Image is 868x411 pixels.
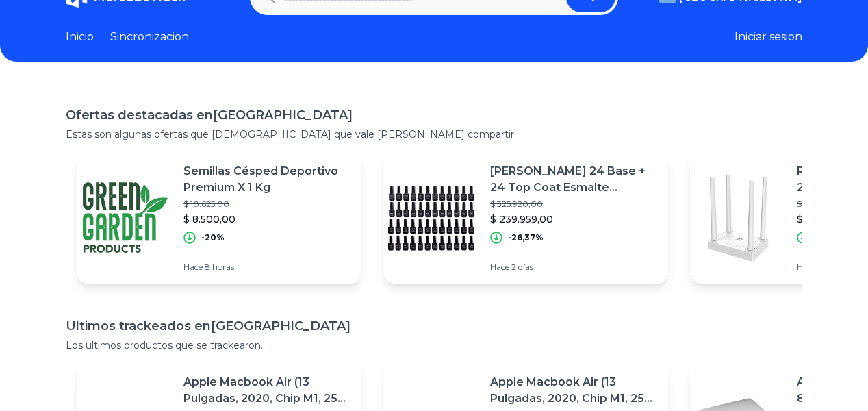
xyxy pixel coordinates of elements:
button: Iniciar sesion [735,29,802,45]
p: -26,37% [508,232,544,243]
p: Estas son algunas ofertas que [DEMOGRAPHIC_DATA] que vale [PERSON_NAME] compartir. [66,127,802,141]
p: $ 325.920,00 [490,199,657,210]
img: Featured image [383,170,479,266]
a: Featured imageSemillas Césped Deportivo Premium X 1 Kg$ 10.625,00$ 8.500,00-20%Hace 8 horas [77,152,361,284]
p: Apple Macbook Air (13 Pulgadas, 2020, Chip M1, 256 Gb De Ssd, 8 Gb De Ram) - Plata [183,374,350,407]
p: $ 10.625,00 [183,199,350,210]
p: -20% [201,232,225,243]
p: $ 239.959,00 [490,212,657,226]
a: Featured image[PERSON_NAME] 24 Base + 24 Top Coat Esmalte Semipermanente Gel On$ 325.920,00$ 239.... [383,152,668,284]
img: Featured image [690,170,786,266]
h1: Ofertas destacadas en [GEOGRAPHIC_DATA] [66,105,802,125]
p: [PERSON_NAME] 24 Base + 24 Top Coat Esmalte Semipermanente Gel On [490,163,657,196]
a: Sincronizacion [110,29,189,45]
a: Inicio [66,29,94,45]
p: Apple Macbook Air (13 Pulgadas, 2020, Chip M1, 256 Gb De Ssd, 8 Gb De Ram) - Plata [490,374,657,407]
p: Hace 2 días [490,262,657,273]
img: Featured image [77,170,173,266]
p: Los ultimos productos que se trackearon. [66,338,802,352]
p: $ 8.500,00 [183,212,350,226]
h1: Ultimos trackeados en [GEOGRAPHIC_DATA] [66,316,802,336]
p: Hace 8 horas [183,262,350,273]
p: Semillas Césped Deportivo Premium X 1 Kg [183,163,350,196]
